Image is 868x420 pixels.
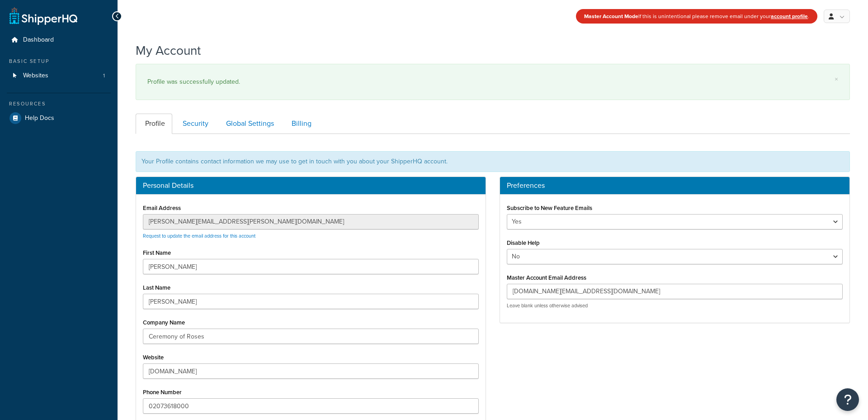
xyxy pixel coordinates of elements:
div: Your Profile contains contact information we may use to get in touch with you about your ShipperH... [136,151,850,172]
span: Dashboard [23,36,54,44]
div: Resources [7,100,111,108]
h3: Preferences [507,181,843,190]
a: Websites 1 [7,67,111,84]
a: Dashboard [7,32,111,48]
a: Profile [136,114,172,134]
span: Websites [23,72,48,80]
span: 1 [103,72,105,80]
a: Global Settings [217,114,281,134]
label: Company Name [143,319,185,326]
a: account profile [771,12,808,20]
span: Help Docs [25,115,54,122]
div: Basic Setup [7,57,111,65]
label: Subscribe to New Feature Emails [507,205,592,211]
label: Phone Number [143,389,182,396]
a: Request to update the email address for this account [143,232,255,239]
label: Email Address [143,205,181,211]
div: If this is unintentional please remove email under your . [576,9,817,24]
a: Billing [282,114,319,134]
a: × [835,76,838,83]
a: ShipperHQ Home [9,7,77,25]
label: Last Name [143,284,170,291]
label: Disable Help [507,239,540,246]
a: Help Docs [7,110,111,126]
h1: My Account [136,42,201,59]
p: Leave blank unless otherwise advised [507,302,843,309]
a: Security [173,114,216,134]
li: Websites [7,67,111,84]
div: Profile was successfully updated. [147,76,838,88]
button: Open Resource Center [836,388,859,411]
strong: Master Account Mode [584,12,638,20]
h3: Personal Details [143,181,479,190]
label: Website [143,354,164,361]
label: First Name [143,249,171,256]
label: Master Account Email Address [507,274,586,281]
